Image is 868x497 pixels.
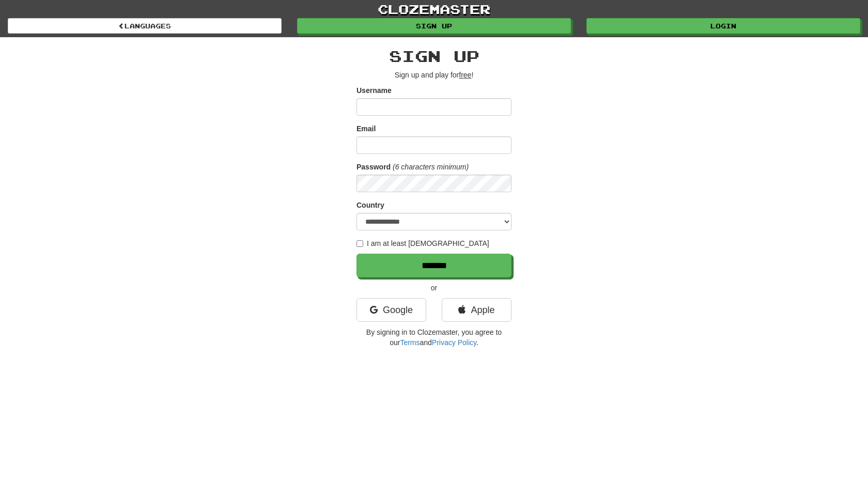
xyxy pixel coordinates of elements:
label: Country [357,200,384,210]
a: Terms [400,338,420,347]
h2: Sign up [357,48,512,65]
p: By signing in to Clozemaster, you agree to our and . [357,327,512,348]
p: or [357,283,512,293]
u: free [459,71,471,79]
a: Apple [442,298,512,322]
a: Privacy Policy [432,338,476,347]
a: Login [586,18,860,34]
label: Password [357,162,391,172]
a: Google [357,298,426,322]
label: Username [357,85,392,96]
a: Sign up [297,18,571,34]
label: I am at least [DEMOGRAPHIC_DATA] [357,238,489,248]
a: Languages [8,18,282,34]
em: (6 characters minimum) [393,163,469,171]
label: Email [357,123,376,134]
input: I am at least [DEMOGRAPHIC_DATA] [357,240,363,247]
p: Sign up and play for ! [357,70,512,80]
